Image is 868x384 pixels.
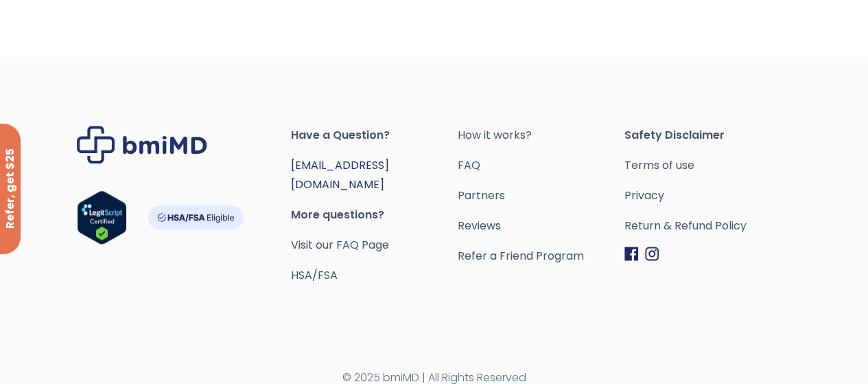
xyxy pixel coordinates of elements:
[624,186,791,205] a: Privacy
[291,205,458,225] span: More questions?
[291,237,389,253] a: Visit our FAQ Page
[624,216,791,236] a: Return & Refund Policy
[624,126,791,145] span: Safety Disclaimer
[77,190,127,251] a: Verify LegitScript Approval for www.bmimd.com
[624,156,791,175] a: Terms of use
[458,156,624,175] a: FAQ
[148,205,244,229] img: HSA-FSA
[77,190,127,245] img: Verify Approval for www.bmimd.com
[458,247,624,266] a: Refer a Friend Program
[458,186,624,205] a: Partners
[624,247,638,261] img: Facebook
[291,157,389,192] a: [EMAIL_ADDRESS][DOMAIN_NAME]
[291,126,458,145] span: Have a Question?
[458,126,624,145] a: How it works?
[458,216,624,236] a: Reviews
[645,247,659,261] img: Instagram
[291,267,338,283] a: HSA/FSA
[77,126,207,163] img: Brand Logo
